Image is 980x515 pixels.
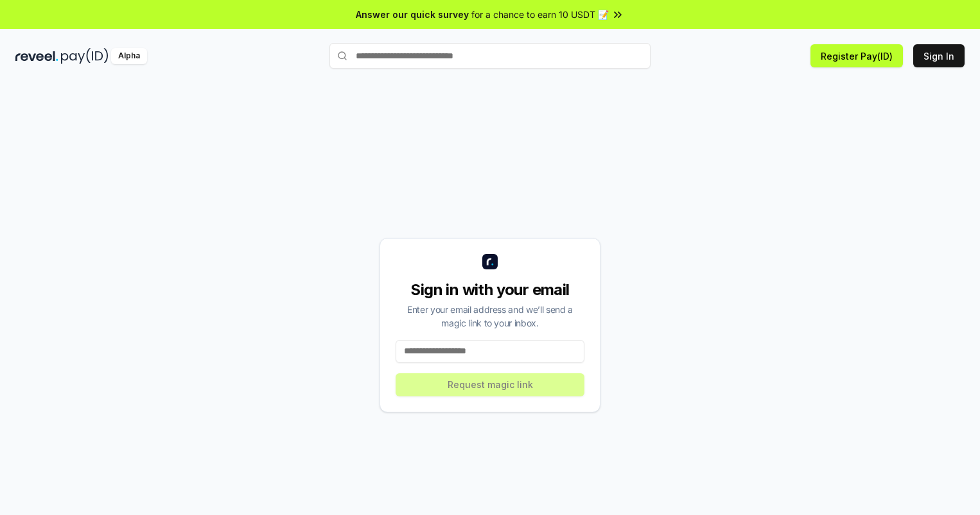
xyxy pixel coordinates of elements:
div: Enter your email address and we’ll send a magic link to your inbox. [396,303,584,330]
div: Alpha [111,48,147,64]
div: Sign in with your email [396,280,584,300]
button: Sign In [913,44,965,67]
span: Answer our quick survey [356,8,469,21]
button: Register Pay(ID) [810,44,903,67]
img: pay_id [61,48,109,64]
span: for a chance to earn 10 USDT 📝 [471,8,609,21]
img: reveel_dark [15,48,58,64]
img: logo_small [482,254,498,269]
